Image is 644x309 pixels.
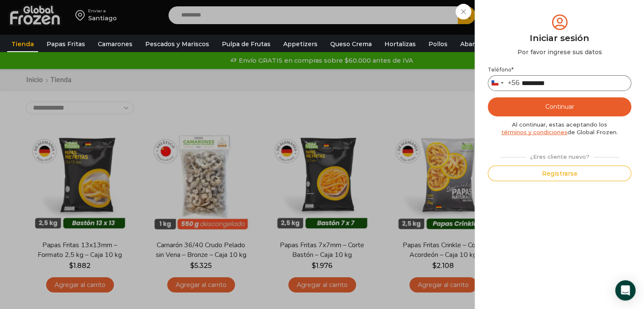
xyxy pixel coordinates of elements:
[94,36,137,52] a: Camarones
[42,36,89,52] a: Papas Fritas
[488,48,631,56] div: Por favor ingrese sus datos
[218,36,275,52] a: Pulpa de Frutas
[550,13,569,32] img: tabler-icon-user-circle.svg
[488,66,631,73] label: Teléfono
[456,36,495,52] a: Abarrotes
[488,97,631,116] button: Continuar
[424,36,452,52] a: Pollos
[508,79,520,88] div: +56
[141,36,213,52] a: Pescados y Mariscos
[488,32,631,44] div: Iniciar sesión
[326,36,376,52] a: Queso Crema
[488,121,631,136] div: Al continuar, estas aceptando los de Global Frozen.
[279,36,322,52] a: Appetizers
[488,76,520,91] button: Selected country
[496,150,624,161] div: ¿Eres cliente nuevo?
[7,36,38,52] a: Tienda
[615,280,636,301] div: Open Intercom Messenger
[488,166,631,181] button: Registrarse
[501,129,567,135] a: términos y condiciones
[380,36,420,52] a: Hortalizas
